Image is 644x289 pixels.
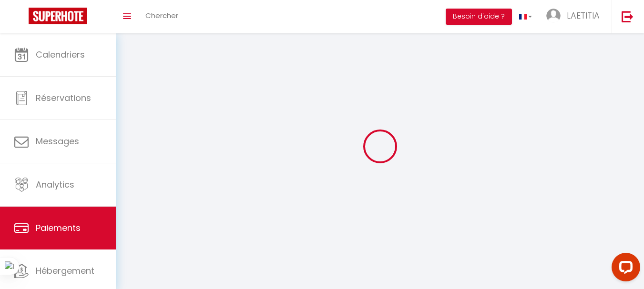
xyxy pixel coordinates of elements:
span: Chercher [145,10,178,20]
button: Besoin d'aide ? [446,9,512,25]
img: ... [546,9,561,23]
span: Paiements [36,222,81,234]
span: LAETITIA [567,10,600,21]
span: Messages [36,135,79,147]
span: Calendriers [36,49,85,60]
img: Super Booking [29,8,87,24]
iframe: LiveChat chat widget [604,249,644,289]
span: Réservations [36,92,91,104]
span: Analytics [36,179,74,190]
span: Hébergement [36,265,94,277]
img: logout [622,10,634,22]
